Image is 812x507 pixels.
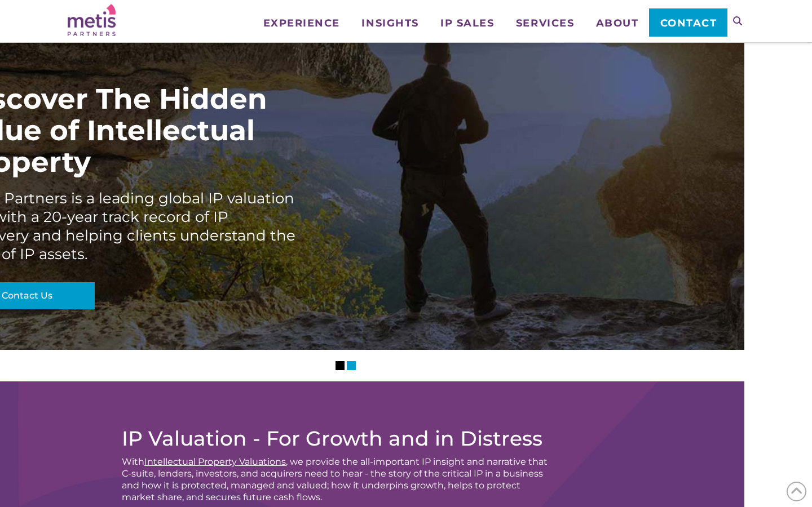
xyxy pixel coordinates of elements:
[68,4,116,36] img: Metis Partners
[336,361,345,370] li: Slider Page 1
[122,456,555,503] div: With , we provide the all-important IP insight and narrative that C-suite, lenders, investors, an...
[596,18,639,28] span: About
[649,8,727,37] a: Contact
[361,18,418,28] span: Insights
[144,456,286,467] a: Intellectual Property Valuations
[516,18,574,28] span: Services
[122,426,555,450] h2: IP Valuation - For Growth and in Distress
[263,18,340,28] span: Experience
[660,18,717,28] span: Contact
[787,482,806,501] span: Back to Top
[347,361,356,370] li: Slider Page 2
[440,18,494,28] span: IP Sales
